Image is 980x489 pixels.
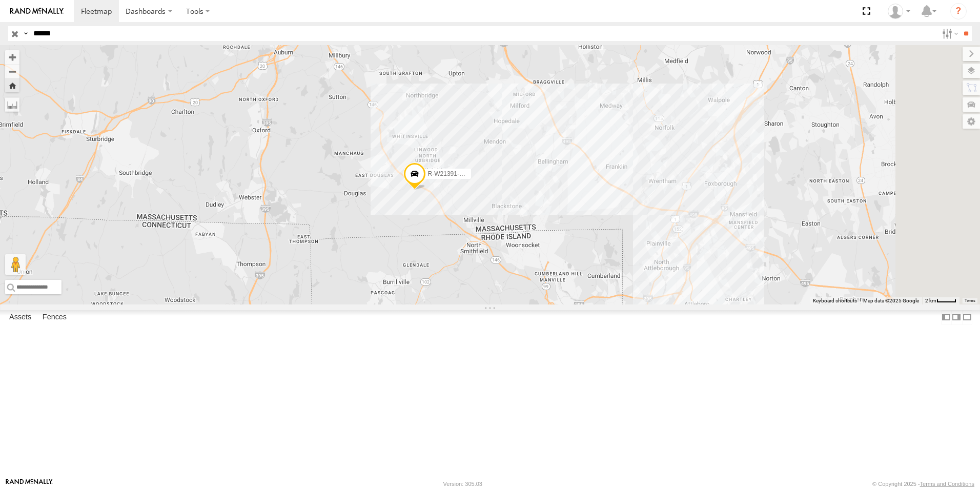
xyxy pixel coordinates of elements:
[6,479,53,489] a: Visit our Website
[962,310,972,325] label: Hide Summary Table
[37,310,72,324] label: Fences
[950,3,967,19] i: ?
[925,298,936,303] span: 2 km
[5,78,19,92] button: Zoom Home
[443,481,482,487] div: Version: 305.03
[963,114,980,129] label: Map Settings
[5,64,19,78] button: Zoom out
[5,50,19,64] button: Zoom in
[5,97,19,112] label: Measure
[813,297,857,304] button: Keyboard shortcuts
[884,4,914,19] div: Jose Cortez
[941,310,951,325] label: Dock Summary Table to the Left
[922,297,959,304] button: Map Scale: 2 km per 35 pixels
[951,310,962,325] label: Dock Summary Table to the Right
[863,298,919,303] span: Map data ©2025 Google
[938,26,960,41] label: Search Filter Options
[872,481,974,487] div: © Copyright 2025 -
[5,254,26,275] button: Drag Pegman onto the map to open Street View
[10,8,64,15] img: rand-logo.svg
[965,299,975,303] a: Terms
[920,481,974,487] a: Terms and Conditions
[22,26,30,41] label: Search Query
[4,310,36,324] label: Assets
[428,171,476,178] span: R-W21391-Swing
